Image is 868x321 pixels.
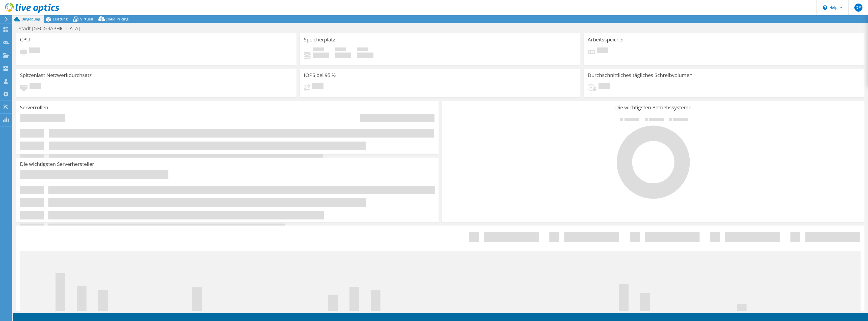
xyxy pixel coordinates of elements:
[16,26,88,31] h1: Stadt [GEOGRAPHIC_DATA]
[21,17,40,21] span: Umgebung
[105,17,128,21] span: Cloud Pricing
[30,83,41,90] span: Ausstehend
[313,53,329,58] h4: 0 GiB
[80,17,93,21] span: Virtuell
[304,72,336,78] h3: IOPS bei 95 %
[854,4,862,12] span: DP
[20,72,92,78] h3: Spitzenlast Netzwerkdurchsatz
[312,83,323,90] span: Ausstehend
[20,161,94,167] h3: Die wichtigsten Serverhersteller
[357,53,373,58] h4: 0 GiB
[357,47,368,53] span: Insgesamt
[53,17,68,21] span: Leistung
[313,47,324,53] span: Belegt
[20,37,30,42] h3: CPU
[335,53,351,58] h4: 0 GiB
[588,37,624,42] h3: Arbeitsspeicher
[304,37,335,42] h3: Speicherplatz
[335,47,346,53] span: Verfügbar
[599,83,610,90] span: Ausstehend
[597,47,608,54] span: Ausstehend
[588,72,692,78] h3: Durchschnittliches tägliches Schreibvolumen
[446,105,861,110] h3: Die wichtigsten Betriebssysteme
[29,47,40,54] span: Ausstehend
[823,5,827,10] svg: \n
[20,105,48,110] h3: Serverrollen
